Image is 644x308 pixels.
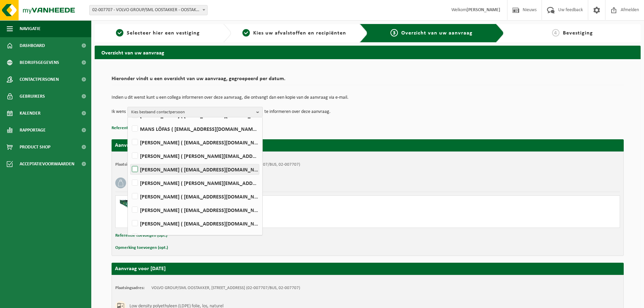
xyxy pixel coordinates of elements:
[116,29,123,37] span: 1
[130,137,259,147] label: [PERSON_NAME] ( [EMAIL_ADDRESS][DOMAIN_NAME] )
[20,71,59,88] span: Contactpersonen
[390,29,398,37] span: 3
[115,286,145,290] strong: Plaatsingsadres:
[112,95,624,100] p: Indien u dit wenst kunt u een collega informeren over deze aanvraag, die ontvangt dan een kopie v...
[146,219,395,224] div: Aantal: 1
[130,191,259,202] label: [PERSON_NAME] ( [EMAIL_ADDRESS][DOMAIN_NAME] )
[115,243,168,252] button: Opmerking toevoegen (opt.)
[112,124,164,133] button: Referentie toevoegen (opt.)
[467,7,500,13] strong: [PERSON_NAME]
[253,30,346,36] span: Kies uw afvalstoffen en recipiënten
[127,107,263,117] button: Kies bestaand contactpersoon
[552,29,559,37] span: 4
[20,20,41,37] span: Navigatie
[115,162,145,167] strong: Plaatsingsadres:
[115,231,167,240] button: Referentie toevoegen (opt.)
[112,107,126,117] p: Ik wens
[151,285,300,291] td: VOLVO GROUP/SML OOSTAKKER, [STREET_ADDRESS] (02-007707/BUS, 02-007707)
[401,30,473,36] span: Overzicht van uw aanvraag
[112,76,624,85] h2: Hieronder vindt u een overzicht van uw aanvraag, gegroepeerd per datum.
[20,139,50,156] span: Product Shop
[130,232,259,242] label: [PERSON_NAME] ( [EMAIL_ADDRESS][DOMAIN_NAME] )
[98,29,218,37] a: 1Selecteer hier een vestiging
[242,29,250,37] span: 2
[115,143,166,148] strong: Aanvraag voor [DATE]
[119,199,139,209] img: HK-RS-14-GN-00.png
[130,151,259,161] label: [PERSON_NAME] ( [PERSON_NAME][EMAIL_ADDRESS][DOMAIN_NAME] )
[131,107,254,117] span: Kies bestaand contactpersoon
[264,107,331,117] p: te informeren over deze aanvraag.
[89,5,208,15] span: 02-007707 - VOLVO GROUP/SML OOSTAKKER - OOSTAKKER
[563,30,593,36] span: Bevestiging
[20,122,46,139] span: Rapportage
[146,210,395,215] div: Ophalen en terugplaatsen zelfde container
[20,105,41,122] span: Kalender
[20,88,45,105] span: Gebruikers
[130,178,259,188] label: [PERSON_NAME] ( [PERSON_NAME][EMAIL_ADDRESS][DOMAIN_NAME] )
[20,156,74,172] span: Acceptatievoorwaarden
[90,5,207,15] span: 02-007707 - VOLVO GROUP/SML OOSTAKKER - OOSTAKKER
[130,205,259,215] label: [PERSON_NAME] ( [EMAIL_ADDRESS][DOMAIN_NAME] )
[127,30,200,36] span: Selecteer hier een vestiging
[130,124,259,134] label: MANS LÖFAS ( [EMAIL_ADDRESS][DOMAIN_NAME] )
[235,29,354,37] a: 2Kies uw afvalstoffen en recipiënten
[130,218,259,229] label: [PERSON_NAME] ( [EMAIL_ADDRESS][DOMAIN_NAME] )
[20,54,59,71] span: Bedrijfsgegevens
[20,37,45,54] span: Dashboard
[130,164,259,174] label: [PERSON_NAME] ( [EMAIL_ADDRESS][DOMAIN_NAME] )
[95,46,641,59] h2: Overzicht van uw aanvraag
[115,266,166,271] strong: Aanvraag voor [DATE]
